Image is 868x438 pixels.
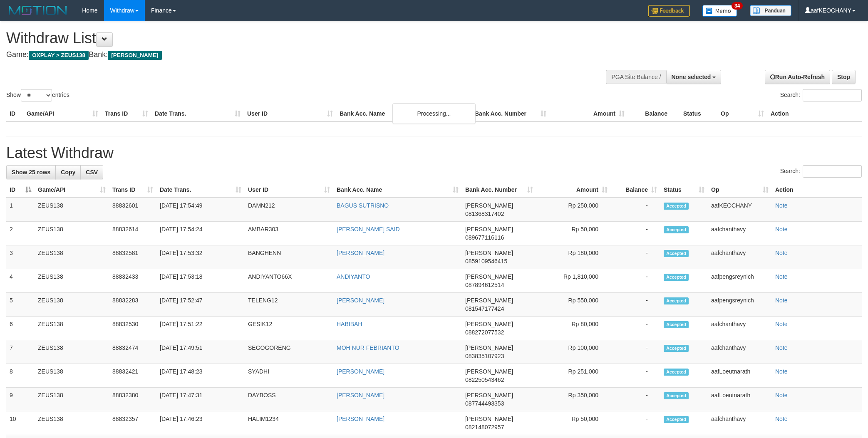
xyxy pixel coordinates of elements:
[775,250,788,256] a: Note
[245,340,333,364] td: SEGOGORENG
[102,106,151,121] th: Trans ID
[536,198,611,222] td: Rp 250,000
[536,222,611,245] td: Rp 50,000
[611,340,660,364] td: -
[832,70,856,84] a: Stop
[337,344,399,351] a: MOH NUR FEBRIANTO
[109,182,156,198] th: Trans ID: activate to sort column ascending
[35,411,109,435] td: ZEUS138
[465,226,513,233] span: [PERSON_NAME]
[536,182,611,198] th: Amount: activate to sort column ascending
[775,368,788,375] a: Note
[337,273,370,280] a: ANDIYANTO
[156,293,245,317] td: [DATE] 17:52:47
[465,376,504,383] span: Copy 082250543462 to clipboard
[708,411,772,435] td: aafchanthavy
[664,274,689,281] span: Accepted
[462,182,536,198] th: Bank Acc. Number: activate to sort column ascending
[108,51,161,60] span: [PERSON_NAME]
[109,269,156,293] td: 88832433
[708,293,772,317] td: aafpengsreynich
[708,198,772,222] td: aafKEOCHANY
[245,411,333,435] td: HALIM1234
[465,250,513,256] span: [PERSON_NAME]
[775,321,788,327] a: Note
[471,106,550,121] th: Bank Acc. Number
[156,245,245,269] td: [DATE] 17:53:32
[109,293,156,317] td: 88832283
[606,70,666,84] div: PGA Site Balance /
[156,388,245,411] td: [DATE] 17:47:31
[775,392,788,398] a: Note
[6,245,35,269] td: 3
[750,5,791,16] img: panduan.png
[6,388,35,411] td: 9
[6,411,35,435] td: 10
[660,182,708,198] th: Status: activate to sort column ascending
[628,106,680,121] th: Balance
[465,329,504,336] span: Copy 088272077532 to clipboard
[12,169,50,176] span: Show 25 rows
[664,203,689,210] span: Accepted
[465,424,504,431] span: Copy 082148072957 to clipboard
[109,317,156,340] td: 88832530
[109,198,156,222] td: 88832601
[672,74,711,80] span: None selected
[465,368,513,375] span: [PERSON_NAME]
[6,182,35,198] th: ID: activate to sort column descending
[664,345,689,352] span: Accepted
[156,269,245,293] td: [DATE] 17:53:18
[245,293,333,317] td: TELENG12
[775,273,788,280] a: Note
[465,392,513,398] span: [PERSON_NAME]
[35,293,109,317] td: ZEUS138
[680,106,717,121] th: Status
[337,297,384,304] a: [PERSON_NAME]
[21,89,52,101] select: Showentries
[337,392,384,398] a: [PERSON_NAME]
[109,364,156,388] td: 88832421
[245,222,333,245] td: AMBAR303
[156,182,245,198] th: Date Trans.: activate to sort column ascending
[245,245,333,269] td: BANGHENN
[708,340,772,364] td: aafchanthavy
[780,165,862,178] label: Search:
[536,269,611,293] td: Rp 1,810,000
[465,258,507,265] span: Copy 0859109546415 to clipboard
[244,106,336,121] th: User ID
[611,269,660,293] td: -
[337,321,362,327] a: HABIBAH
[6,30,570,47] h1: Withdraw List
[6,269,35,293] td: 4
[708,182,772,198] th: Op: activate to sort column ascending
[35,198,109,222] td: ZEUS138
[648,5,690,17] img: Feedback.jpg
[6,106,23,121] th: ID
[35,269,109,293] td: ZEUS138
[337,368,384,375] a: [PERSON_NAME]
[611,388,660,411] td: -
[717,106,767,121] th: Op
[465,416,513,422] span: [PERSON_NAME]
[536,364,611,388] td: Rp 251,000
[109,411,156,435] td: 88832357
[156,364,245,388] td: [DATE] 17:48:23
[611,182,660,198] th: Balance: activate to sort column ascending
[465,273,513,280] span: [PERSON_NAME]
[80,165,103,179] a: CSV
[337,250,384,256] a: [PERSON_NAME]
[775,226,788,233] a: Note
[6,165,56,179] a: Show 25 rows
[708,388,772,411] td: aafLoeutnarath
[611,222,660,245] td: -
[664,250,689,257] span: Accepted
[55,165,81,179] a: Copy
[35,317,109,340] td: ZEUS138
[6,51,570,59] h4: Game: Bank:
[702,5,737,17] img: Button%20Memo.svg
[708,364,772,388] td: aafLoeutnarath
[465,202,513,209] span: [PERSON_NAME]
[465,297,513,304] span: [PERSON_NAME]
[245,198,333,222] td: DAMN212
[6,317,35,340] td: 6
